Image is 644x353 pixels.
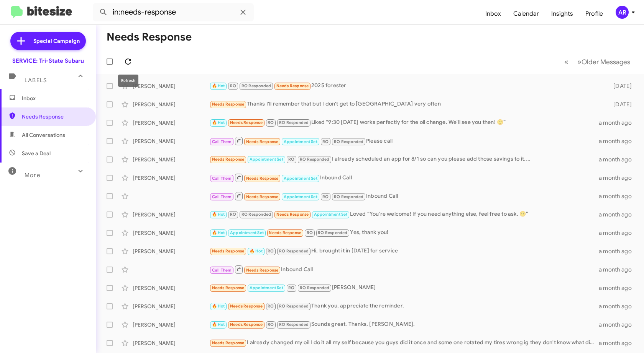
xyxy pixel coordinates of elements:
[212,194,232,199] span: Call Them
[545,3,579,25] a: Insights
[599,229,638,237] div: a month ago
[579,3,609,25] a: Profile
[603,82,638,90] div: [DATE]
[599,174,638,182] div: a month ago
[209,265,599,274] div: Inbound Call
[133,303,209,310] div: [PERSON_NAME]
[276,83,309,88] span: Needs Response
[599,321,638,329] div: a month ago
[209,118,599,127] div: Liked “9:30 [DATE] works perfectly for the oil change. We'll see you then! 🙂”
[93,3,254,21] input: Search
[33,37,80,45] span: Special Campaign
[246,268,279,273] span: Needs Response
[22,150,51,157] span: Save a Deal
[599,119,638,127] div: a month ago
[599,137,638,145] div: a month ago
[334,139,363,144] span: RO Responded
[250,285,283,290] span: Appointment Set
[268,304,274,309] span: RO
[599,192,638,200] div: a month ago
[25,172,40,179] span: More
[479,3,507,25] a: Inbox
[300,285,329,290] span: RO Responded
[300,157,329,162] span: RO Responded
[133,339,209,347] div: [PERSON_NAME]
[209,191,599,201] div: Inbound Call
[284,194,317,199] span: Appointment Set
[133,174,209,182] div: [PERSON_NAME]
[22,131,65,139] span: All Conversations
[133,156,209,163] div: [PERSON_NAME]
[560,54,573,70] button: Previous
[209,173,599,182] div: Inbound Call
[230,304,263,309] span: Needs Response
[284,176,317,181] span: Appointment Set
[107,31,192,43] h1: Needs Response
[276,212,309,217] span: Needs Response
[599,156,638,163] div: a month ago
[22,113,87,120] span: Needs Response
[250,249,263,254] span: 🔥 Hot
[133,137,209,145] div: [PERSON_NAME]
[318,230,347,235] span: RO Responded
[118,75,138,87] div: Refresh
[246,176,279,181] span: Needs Response
[246,194,279,199] span: Needs Response
[10,32,86,50] a: Special Campaign
[212,157,245,162] span: Needs Response
[212,249,245,254] span: Needs Response
[507,3,545,25] a: Calendar
[212,176,232,181] span: Call Them
[212,83,225,88] span: 🔥 Hot
[209,338,599,347] div: I already changed my oil I do it all my self because you guys did it once and some one rotated my...
[133,119,209,127] div: [PERSON_NAME]
[212,304,225,309] span: 🔥 Hot
[599,303,638,310] div: a month ago
[250,157,283,162] span: Appointment Set
[230,120,263,125] span: Needs Response
[209,81,603,90] div: 2025 forester
[314,212,348,217] span: Appointment Set
[564,57,568,67] span: «
[133,321,209,329] div: [PERSON_NAME]
[242,83,271,88] span: RO Responded
[212,139,232,144] span: Call Them
[307,230,313,235] span: RO
[560,54,635,70] nav: Page navigation example
[209,155,599,164] div: I already scheduled an app for 8/1 so can you please add those savings to it....
[279,249,309,254] span: RO Responded
[133,82,209,90] div: [PERSON_NAME]
[230,230,264,235] span: Appointment Set
[582,58,630,66] span: Older Messages
[288,285,294,290] span: RO
[577,57,582,67] span: »
[212,322,225,327] span: 🔥 Hot
[133,211,209,218] div: [PERSON_NAME]
[288,157,294,162] span: RO
[268,249,274,254] span: RO
[269,230,301,235] span: Needs Response
[212,212,225,217] span: 🔥 Hot
[573,54,635,70] button: Next
[209,228,599,237] div: Yes, thank you!
[616,6,629,19] div: AR
[603,101,638,108] div: [DATE]
[209,136,599,146] div: Please call
[209,302,599,311] div: Thank you, appreciate the reminder.
[279,304,309,309] span: RO Responded
[268,120,274,125] span: RO
[230,212,236,217] span: RO
[212,102,245,107] span: Needs Response
[133,284,209,292] div: [PERSON_NAME]
[212,120,225,125] span: 🔥 Hot
[246,139,279,144] span: Needs Response
[279,120,309,125] span: RO Responded
[599,284,638,292] div: a month ago
[609,6,636,19] button: AR
[22,94,87,102] span: Inbox
[212,268,232,273] span: Call Them
[599,211,638,218] div: a month ago
[209,247,599,255] div: Hi, brought it in [DATE] for service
